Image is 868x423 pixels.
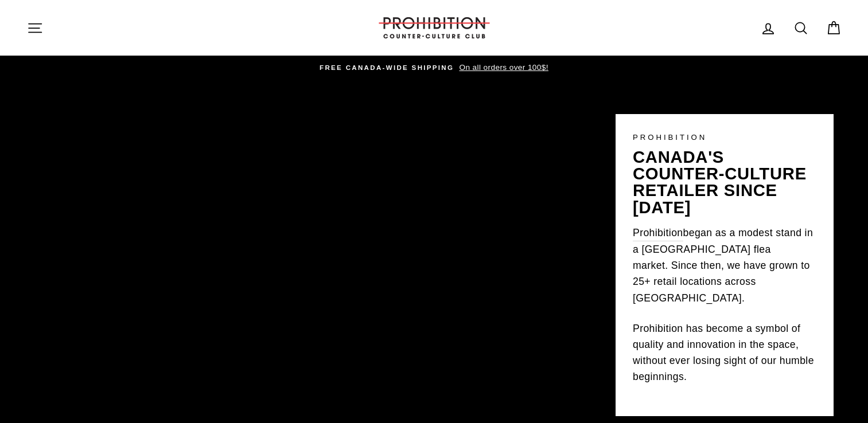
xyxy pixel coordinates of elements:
[320,64,454,71] span: FREE CANADA-WIDE SHIPPING
[377,17,492,38] img: PROHIBITION COUNTER-CULTURE CLUB
[633,149,816,216] p: canada's counter-culture retailer since [DATE]
[633,131,816,143] p: PROHIBITION
[633,225,683,241] a: Prohibition
[456,63,548,72] span: On all orders over 100$!
[633,320,816,385] p: Prohibition has become a symbol of quality and innovation in the space, without ever losing sight...
[633,225,816,306] p: began as a modest stand in a [GEOGRAPHIC_DATA] flea market. Since then, we have grown to 25+ reta...
[30,61,839,74] a: FREE CANADA-WIDE SHIPPING On all orders over 100$!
